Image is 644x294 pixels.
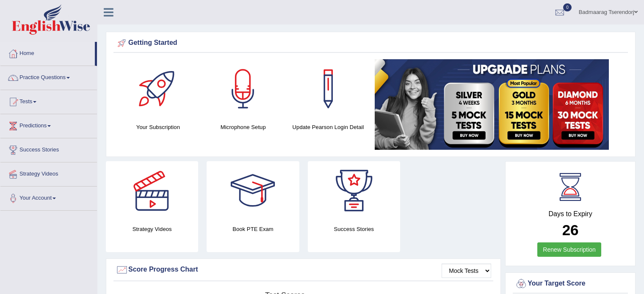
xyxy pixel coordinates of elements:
[205,123,282,132] h4: Microphone Setup
[0,90,97,111] a: Tests
[515,278,626,290] div: Your Target Score
[207,225,299,234] h4: Book PTE Exam
[308,225,400,234] h4: Success Stories
[116,264,491,276] div: Score Progress Chart
[0,114,97,135] a: Predictions
[515,210,626,218] h4: Days to Expiry
[0,187,97,208] a: Your Account
[120,123,196,132] h4: Your Subscription
[106,225,198,234] h4: Strategy Videos
[0,42,95,63] a: Home
[0,162,97,184] a: Strategy Videos
[116,37,626,49] div: Getting Started
[375,59,609,150] img: small5.jpg
[537,242,601,257] a: Renew Subscription
[0,138,97,159] a: Success Stories
[562,222,579,238] b: 26
[563,3,572,11] span: 0
[0,66,97,87] a: Practice Questions
[290,123,367,132] h4: Update Pearson Login Detail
